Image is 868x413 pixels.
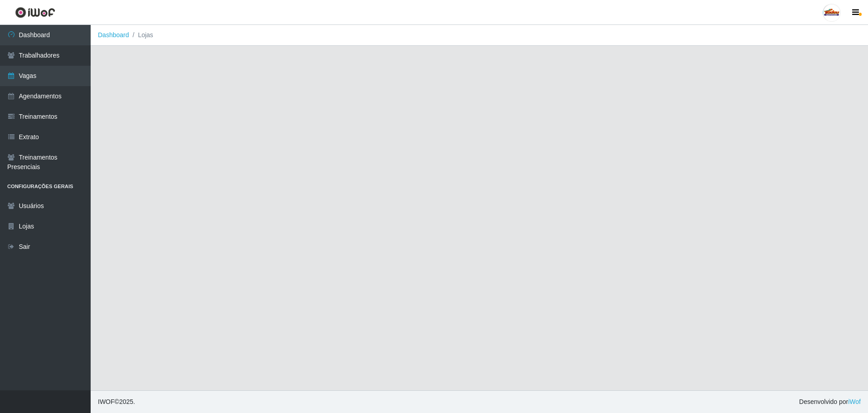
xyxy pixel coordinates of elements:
[91,25,868,46] nav: breadcrumb
[98,31,129,39] a: Dashboard
[848,398,861,405] a: iWof
[129,30,153,40] li: Lojas
[98,397,135,407] span: © 2025 .
[799,397,861,407] span: Desenvolvido por
[98,398,115,405] span: IWOF
[15,7,55,18] img: CoreUI Logo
